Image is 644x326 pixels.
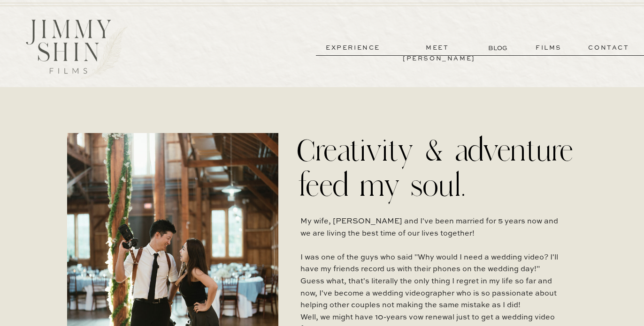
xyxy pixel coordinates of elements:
[403,43,472,53] a: meet [PERSON_NAME]
[318,43,388,53] a: experience
[297,133,582,200] h2: Creativity & adventure feed my soul.
[526,43,572,53] a: films
[575,43,643,53] a: contact
[488,43,509,53] a: BLOG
